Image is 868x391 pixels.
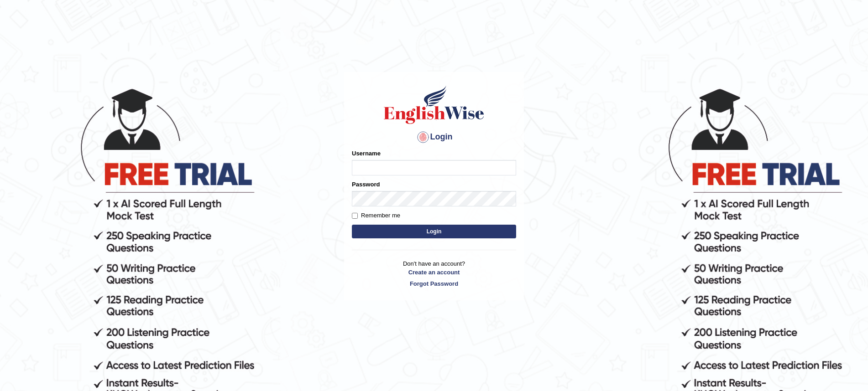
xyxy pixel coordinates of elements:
input: Remember me [352,213,358,219]
p: Don't have an account? [352,259,516,288]
label: Password [352,180,380,189]
label: Username [352,149,381,158]
img: Logo of English Wise sign in for intelligent practice with AI [382,84,486,125]
label: Remember me [352,211,400,220]
a: Create an account [352,268,516,277]
button: Login [352,225,516,238]
h4: Login [352,130,516,144]
a: Forgot Password [352,279,516,288]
